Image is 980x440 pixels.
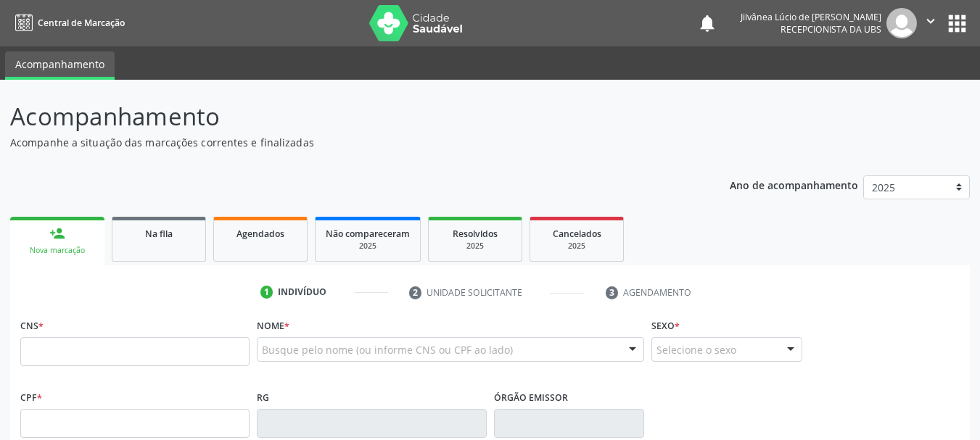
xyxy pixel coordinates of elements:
[278,286,326,299] div: Indivíduo
[944,11,970,36] button: apps
[257,315,289,337] label: Nome
[494,386,568,409] label: Órgão emissor
[656,342,736,357] span: Selecione o sexo
[917,8,944,38] button: 
[453,228,498,240] span: Resolvidos
[236,228,284,240] span: Agendados
[20,245,94,256] div: Nova marcação
[651,315,680,337] label: Sexo
[10,135,682,150] p: Acompanhe a situação das marcações correntes e finalizadas
[10,11,125,35] a: Central de Marcação
[326,241,410,252] div: 2025
[540,241,613,252] div: 2025
[262,342,513,357] span: Busque pelo nome (ou informe CNS ou CPF ao lado)
[145,228,173,240] span: Na fila
[38,17,125,29] span: Central de Marcação
[730,175,858,194] p: Ano de acompanhamento
[10,99,682,135] p: Acompanhamento
[697,13,717,33] button: notifications
[923,13,939,29] i: 
[886,8,917,38] img: img
[781,23,881,36] span: Recepcionista da UBS
[5,51,115,80] a: Acompanhamento
[257,386,269,409] label: RG
[326,228,410,240] span: Não compareceram
[49,225,65,241] div: person_add
[260,286,273,299] div: 1
[439,241,511,252] div: 2025
[553,228,601,240] span: Cancelados
[741,11,881,23] div: Jilvânea Lúcio de [PERSON_NAME]
[20,315,44,337] label: CNS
